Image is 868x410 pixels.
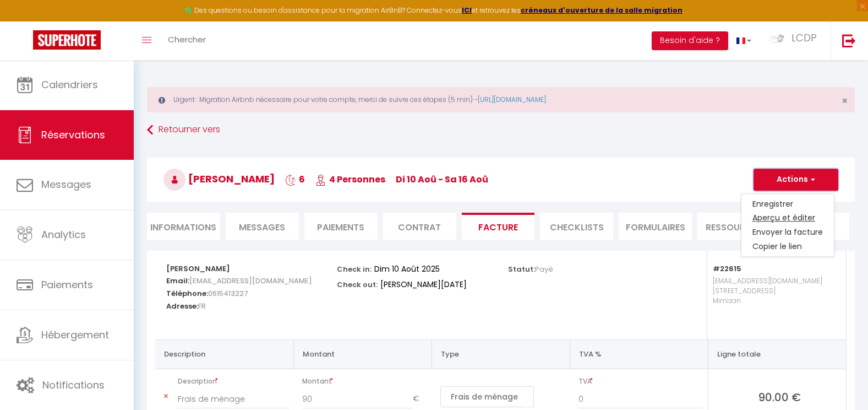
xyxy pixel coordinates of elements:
a: Envoyer la facture [741,225,834,240]
strong: Adresse: [166,301,198,311]
th: Description [155,339,293,369]
span: FR [198,298,206,314]
span: 0615413227 [208,285,248,301]
a: créneaux d'ouverture de la salle migration [521,6,683,15]
span: TVA [578,374,703,389]
span: Montant [302,374,427,389]
img: logout [842,34,856,47]
span: [PERSON_NAME] [163,172,275,186]
span: Messages [41,177,91,191]
strong: [PERSON_NAME] [166,263,230,274]
li: Ressources [697,213,771,240]
span: 4 Personnes [315,173,385,186]
li: Facture [462,213,535,240]
span: 6 [285,173,305,186]
a: [URL][DOMAIN_NAME] [478,95,546,104]
li: Informations [147,213,220,240]
th: Montant [293,339,432,369]
img: ... [768,32,784,44]
li: Contrat [383,213,456,240]
p: Statut: [508,262,553,274]
button: Besoin d'aide ? [652,31,728,50]
span: 90.00 € [717,389,842,404]
li: FORMULAIRES [619,213,692,240]
th: TVA % [570,339,708,369]
span: Hébergement [41,328,109,342]
strong: Téléphone: [166,288,208,299]
span: Calendriers [41,78,98,91]
span: Analytics [41,228,86,241]
span: Notifications [42,378,105,392]
li: CHECKLISTS [540,213,613,240]
span: × [842,94,848,107]
a: Retourner vers [147,120,855,140]
a: Chercher [160,21,214,60]
a: ICI [462,6,472,15]
span: € [413,389,427,409]
strong: Email: [166,276,189,286]
span: LCDP [791,31,817,45]
a: ... LCDP [760,21,831,60]
span: Payé [535,264,553,274]
span: Paiements [41,278,93,292]
strong: #22615 [713,263,741,274]
button: Close [842,96,848,106]
img: Super Booking [33,30,101,50]
div: Urgent : Migration Airbnb nécessaire pour votre compte, merci de suivre ces étapes (5 min) - [147,87,855,112]
th: Type [432,339,570,369]
span: di 10 Aoû - sa 16 Aoû [396,173,488,186]
p: Check out: [337,277,378,290]
p: Check in: [337,262,372,274]
a: Aperçu et éditer [741,211,834,225]
span: Messages [239,221,285,234]
button: Ouvrir le widget de chat LiveChat [9,4,42,37]
span: Chercher [168,34,206,45]
li: Paiements [304,213,378,240]
span: Description [178,374,289,389]
a: Copier le lien [741,240,834,254]
p: [EMAIL_ADDRESS][DOMAIN_NAME] [STREET_ADDRESS] Mimizan [713,273,835,328]
button: Actions [754,169,838,191]
th: Ligne totale [708,339,846,369]
a: Enregistrer [741,197,834,211]
span: Réservations [41,128,105,142]
span: [EMAIL_ADDRESS][DOMAIN_NAME] [189,273,312,289]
